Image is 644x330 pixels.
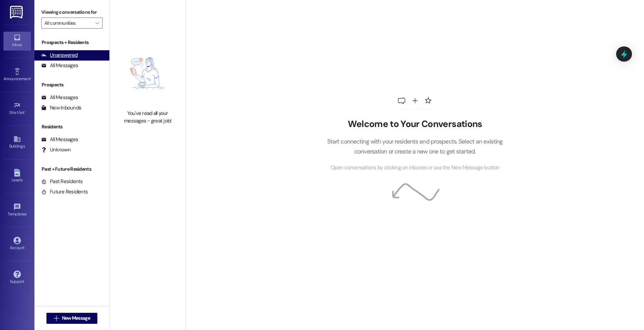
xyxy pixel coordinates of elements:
[331,163,500,172] span: Open conversations by clicking on inboxes or use the New Message button
[34,81,109,88] div: Prospects
[3,133,31,152] a: Buildings
[34,123,109,130] div: Residents
[41,104,81,111] div: New Inbounds
[41,94,78,101] div: All Messages
[46,313,97,324] button: New Message
[3,32,31,50] a: Inbox
[41,136,78,143] div: All Messages
[41,188,88,195] div: Future Residents
[3,235,31,253] a: Account
[117,110,178,125] div: You've read all your messages - great job!
[3,167,31,185] a: Leads
[31,75,32,80] span: •
[41,52,78,59] div: Unanswered
[62,315,90,322] span: New Message
[25,109,26,114] span: •
[54,316,59,321] i: 
[41,146,71,153] div: Unknown
[95,20,99,26] i: 
[117,40,178,106] img: empty-state
[10,6,24,19] img: ResiDesk Logo
[41,178,83,185] div: Past Residents
[3,268,31,287] a: Support
[41,7,103,18] label: Viewing conversations for
[26,211,28,215] span: •
[3,201,31,220] a: Templates •
[34,39,109,46] div: Prospects + Residents
[3,99,31,118] a: Site Visit •
[316,119,513,130] h2: Welcome to Your Conversations
[44,18,92,29] input: All communities
[34,166,109,173] div: Past + Future Residents
[41,62,78,69] div: All Messages
[316,137,513,156] p: Start connecting with your residents and prospects. Select an existing conversation or create a n...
